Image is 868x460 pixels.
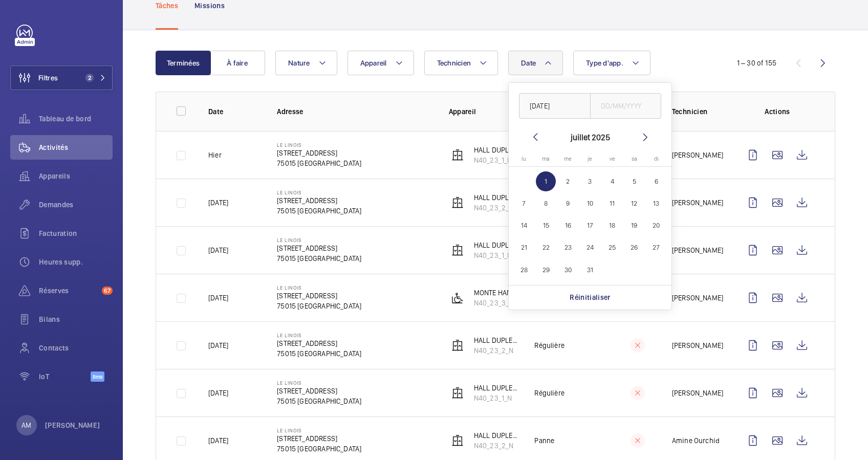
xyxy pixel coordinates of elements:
[275,51,337,75] button: Nature
[514,193,534,213] span: 7
[474,145,518,155] p: HALL DUPLEX DROITE
[277,444,361,454] p: 75015 [GEOGRAPHIC_DATA]
[557,214,579,236] button: 16 juillet 2025
[348,51,414,75] button: Appareil
[208,435,228,446] p: [DATE]
[474,250,518,260] p: N40_23_1_N
[277,106,432,117] p: Adresse
[535,236,557,258] button: 22 juillet 2025
[536,238,556,258] span: 22
[102,287,113,295] span: 67
[646,238,666,258] span: 27
[39,371,91,382] span: IoT
[579,170,601,192] button: 3 juillet 2025
[534,388,565,398] p: Régulière
[601,214,623,236] button: 18 juillet 2025
[672,388,723,398] p: [PERSON_NAME]
[208,340,228,351] p: [DATE]
[277,148,361,158] p: [STREET_ADDRESS]
[672,435,720,446] p: Amine Ourchid
[536,260,556,280] span: 29
[277,301,361,311] p: 75015 [GEOGRAPHIC_DATA]
[645,192,667,214] button: 13 juillet 2025
[536,171,556,191] span: 1
[737,58,776,68] div: 1 – 30 of 155
[451,149,464,161] img: elevator.svg
[277,158,361,168] p: 75015 [GEOGRAPHIC_DATA]
[513,259,535,281] button: 28 juillet 2025
[208,150,222,160] p: Hier
[208,106,261,117] p: Date
[557,236,579,258] button: 23 juillet 2025
[558,238,578,258] span: 23
[580,215,600,235] span: 17
[535,170,557,192] button: 1 juillet 2025
[519,93,591,119] input: DD/MM/YYYY
[557,170,579,192] button: 2 juillet 2025
[580,193,600,213] span: 10
[277,195,361,206] p: [STREET_ADDRESS]
[38,73,58,83] span: Filtres
[672,198,723,208] p: [PERSON_NAME]
[39,171,113,181] span: Appareils
[557,192,579,214] button: 9 juillet 2025
[535,214,557,236] button: 15 juillet 2025
[542,156,550,162] span: ma
[513,236,535,258] button: 21 juillet 2025
[474,288,518,298] p: MONTE HANDICAPE
[558,260,578,280] span: 30
[570,292,611,302] p: Réinitialiser
[451,387,464,399] img: elevator.svg
[645,236,667,258] button: 27 juillet 2025
[522,156,526,162] span: lu
[277,386,361,396] p: [STREET_ADDRESS]
[39,286,98,296] span: Réserves
[558,193,578,213] span: 9
[210,51,265,75] button: À faire
[474,430,518,441] p: HALL DUPLEX GAUCHE
[624,171,644,191] span: 5
[645,214,667,236] button: 20 juillet 2025
[672,106,724,117] p: Technicien
[588,156,592,162] span: je
[534,435,554,446] p: Panne
[277,380,361,386] p: Le Linois
[672,293,723,303] p: [PERSON_NAME]
[579,192,601,214] button: 10 juillet 2025
[474,155,518,165] p: N40_23_1_N
[645,170,667,192] button: 6 juillet 2025
[474,298,518,308] p: N40_23_3_N
[10,65,113,90] button: Filtres2
[558,171,578,191] span: 2
[624,193,644,213] span: 12
[558,215,578,235] span: 16
[451,196,464,209] img: elevator.svg
[602,215,622,235] span: 18
[672,245,723,255] p: [PERSON_NAME]
[451,292,464,304] img: platform_lift.svg
[601,236,623,258] button: 25 juillet 2025
[514,238,534,258] span: 21
[277,291,361,301] p: [STREET_ADDRESS]
[39,228,113,238] span: Facturation
[580,171,600,191] span: 3
[602,238,622,258] span: 25
[557,259,579,281] button: 30 juillet 2025
[513,192,535,214] button: 7 juillet 2025
[672,340,723,351] p: [PERSON_NAME]
[277,396,361,406] p: 75015 [GEOGRAPHIC_DATA]
[623,214,645,236] button: 19 juillet 2025
[156,1,178,11] p: Tâches
[474,203,518,213] p: N40_23_2_N
[646,171,666,191] span: 6
[277,253,361,264] p: 75015 [GEOGRAPHIC_DATA]
[288,59,310,67] span: Nature
[514,215,534,235] span: 14
[277,332,361,338] p: Le Linois
[39,200,113,210] span: Demandes
[508,51,563,75] button: Date
[277,348,361,359] p: 75015 [GEOGRAPHIC_DATA]
[277,237,361,243] p: Le Linois
[91,371,104,382] span: Beta
[610,156,615,162] span: ve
